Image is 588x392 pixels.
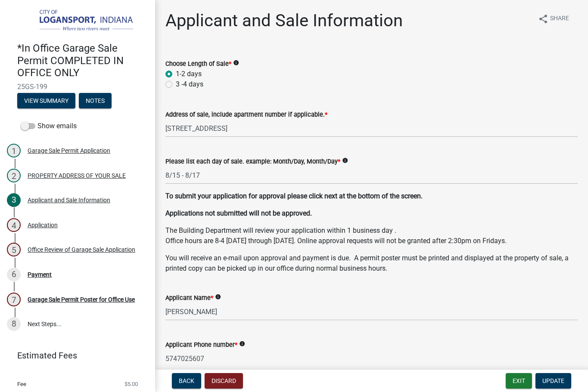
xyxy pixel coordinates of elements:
div: 2 [7,169,21,182]
wm-modal-confirm: Notes [79,98,112,105]
div: 4 [7,218,21,232]
label: 3 -4 days [176,79,203,90]
div: PROPERTY ADDRESS OF YOUR SALE [28,173,126,179]
button: Notes [79,93,112,108]
strong: To submit your application for approval please click next at the bottom of the screen. [165,192,423,200]
div: Application [28,222,58,228]
div: Applicant and Sale Information [28,197,110,203]
button: Back [172,373,201,389]
i: info [239,341,245,347]
img: City of Logansport, Indiana [17,9,141,33]
label: Applicant Name [165,295,213,301]
div: 8 [7,317,21,331]
label: Show emails [21,121,77,131]
div: 7 [7,293,21,306]
button: shareShare [531,10,576,27]
i: info [233,60,239,66]
i: info [215,294,221,300]
div: Payment [28,272,52,278]
button: View Summary [17,93,75,108]
h4: *In Office Garage Sale Permit COMPLETED IN OFFICE ONLY [17,42,148,79]
div: 5 [7,243,21,256]
button: Discard [205,373,243,389]
p: You will receive an e-mail upon approval and payment is due. A permit poster must be printed and ... [165,253,578,274]
a: Estimated Fees [7,347,141,364]
div: 6 [7,268,21,281]
div: 3 [7,193,21,207]
strong: Applications not submitted will not be approved. [165,209,312,217]
span: $5.00 [124,381,138,387]
span: Update [542,377,564,384]
div: Garage Sale Permit Application [28,148,110,154]
h1: Applicant and Sale Information [165,10,403,31]
div: 1 [7,144,21,157]
div: Garage Sale Permit Poster for Office Use [28,296,135,302]
p: The Building Department will review your application within 1 business day . Office hours are 8-4... [165,225,578,246]
label: Applicant Phone number [165,342,237,348]
button: Exit [506,373,532,389]
label: Please list each day of sale. example: Month/Day, Month/Day [165,159,340,165]
span: Share [550,14,569,24]
button: Update [535,373,571,389]
label: 1-2 days [176,69,202,79]
wm-modal-confirm: Summary [17,98,75,105]
label: Address of sale, include apartment number if applicable. [165,112,327,118]
div: Office Review of Garage Sale Application [28,247,135,253]
i: info [342,157,348,164]
span: Fee [17,381,26,387]
span: 25GS-199 [17,83,138,91]
span: Back [179,377,194,384]
i: share [538,14,548,24]
label: Choose Length of Sale [165,61,231,67]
